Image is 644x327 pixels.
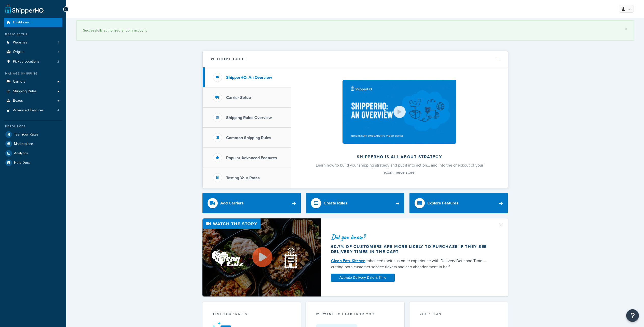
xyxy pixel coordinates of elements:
h3: Testing Your Rates [226,176,260,180]
div: Your Plan [420,312,498,318]
button: Welcome Guide [203,51,508,67]
img: ShipperHQ is all about strategy [342,80,456,144]
span: Pickup Locations [13,60,39,64]
a: Websites1 [4,38,62,47]
div: enhanced their customer experience with Delivery Date and Time — cutting both customer service ti... [331,258,492,270]
span: Test Your Rates [14,132,38,137]
span: Boxes [13,99,23,103]
span: Dashboard [13,20,30,25]
h3: Shipping Rules Overview [226,115,272,120]
span: Carriers [13,80,25,84]
h3: Carrier Setup [226,95,251,100]
a: Activate Delivery Date & Time [331,274,395,282]
a: Advanced Features4 [4,106,62,115]
div: Successfully authorized Shopify account [83,27,627,34]
span: 2 [57,60,59,64]
div: Resources [4,124,62,129]
span: Learn how to build your shipping strategy and put it into action… and into the checkout of your e... [316,162,483,175]
div: 60.7% of customers are more likely to purchase if they see delivery times in the cart [331,244,492,254]
h3: Popular Advanced Features [226,156,277,160]
a: Boxes [4,96,62,106]
span: Marketplace [14,142,33,146]
a: Carriers [4,77,62,86]
span: Websites [13,40,27,45]
a: Origins1 [4,47,62,57]
span: Analytics [14,151,28,156]
li: Advanced Features [4,106,62,115]
div: Manage Shipping [4,71,62,76]
div: Explore Features [427,200,458,207]
div: Did you know? [331,233,492,241]
img: Video thumbnail [202,218,321,296]
a: Test Your Rates [4,130,62,139]
span: 4 [57,108,59,113]
a: Help Docs [4,158,62,167]
button: Open Resource Center [626,309,639,322]
a: × [625,27,627,31]
h3: Common Shipping Rules [226,136,271,140]
span: Help Docs [14,161,31,165]
a: Pickup Locations2 [4,57,62,66]
a: Shipping Rules [4,87,62,96]
a: Dashboard [4,18,62,27]
div: Basic Setup [4,32,62,37]
span: Origins [13,50,24,54]
a: Marketplace [4,139,62,148]
a: Clean Eatz Kitchen [331,258,365,264]
h3: ShipperHQ: An Overview [226,75,272,80]
a: Add Carriers [202,193,301,213]
li: Origins [4,47,62,57]
span: 1 [58,40,59,45]
div: Test your rates [213,312,291,318]
span: 1 [58,50,59,54]
div: Add Carriers [220,200,244,207]
li: Websites [4,38,62,47]
li: Pickup Locations [4,57,62,66]
span: Advanced Features [13,108,44,113]
h2: Welcome Guide [211,57,246,61]
div: Create Rules [324,200,347,207]
a: Explore Features [409,193,508,213]
p: we want to hear from you [316,312,394,316]
h2: ShipperHQ is all about strategy [305,155,494,159]
a: Create Rules [306,193,404,213]
a: Analytics [4,149,62,158]
span: Shipping Rules [13,89,37,94]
